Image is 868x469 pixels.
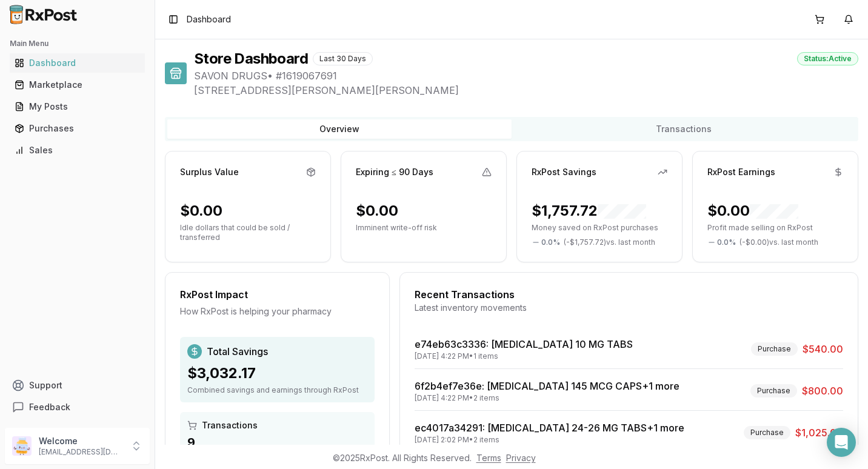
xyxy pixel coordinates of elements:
a: Sales [10,139,145,161]
button: Overview [167,119,512,139]
div: RxPost Earnings [707,166,775,178]
div: Open Intercom Messenger [827,428,856,457]
button: Dashboard [5,53,150,73]
span: $800.00 [802,384,843,398]
a: e74eb63c3336: [MEDICAL_DATA] 10 MG TABS [415,338,633,350]
span: 0.0 % [717,238,736,247]
button: Transactions [512,119,856,139]
span: ( - $1,757.72 ) vs. last month [564,238,655,247]
div: Surplus Value [180,166,239,178]
div: My Posts [15,101,140,113]
span: 0.0 % [541,238,560,247]
button: Purchases [5,119,150,138]
a: My Posts [10,96,145,118]
a: Terms [476,453,501,463]
div: Purchase [750,384,797,397]
nav: breadcrumb [187,13,231,25]
div: 9 [187,434,367,451]
span: $540.00 [803,342,843,356]
div: RxPost Impact [180,287,375,302]
h2: Main Menu [10,39,145,48]
div: Recent Transactions [415,287,843,302]
div: Expiring ≤ 90 Days [356,166,433,178]
button: Support [5,374,150,396]
p: Idle dollars that could be sold / transferred [180,223,316,242]
p: Welcome [39,435,123,447]
div: Latest inventory movements [415,302,843,314]
div: RxPost Savings [532,166,596,178]
div: $0.00 [180,201,222,221]
div: [DATE] 2:02 PM • 2 items [415,435,684,445]
span: Total Savings [207,344,268,359]
button: My Posts [5,97,150,116]
div: Marketplace [15,79,140,91]
a: Privacy [506,453,536,463]
span: SAVON DRUGS • # 1619067691 [194,68,858,83]
span: Feedback [29,401,70,413]
a: Purchases [10,118,145,139]
div: Last 30 Days [313,52,373,65]
h1: Store Dashboard [194,49,308,68]
button: Feedback [5,396,150,418]
span: [STREET_ADDRESS][PERSON_NAME][PERSON_NAME] [194,83,858,98]
a: ec4017a34291: [MEDICAL_DATA] 24-26 MG TABS+1 more [415,422,684,434]
p: [EMAIL_ADDRESS][DOMAIN_NAME] [39,447,123,457]
span: $1,025.00 [795,425,843,440]
div: [DATE] 4:22 PM • 1 items [415,351,633,361]
a: 6f2b4ef7e36e: [MEDICAL_DATA] 145 MCG CAPS+1 more [415,380,679,392]
a: Marketplace [10,74,145,96]
div: $0.00 [356,201,398,221]
button: Marketplace [5,75,150,95]
span: Dashboard [187,13,231,25]
div: How RxPost is helping your pharmacy [180,305,375,318]
div: Purchase [751,342,798,356]
div: Combined savings and earnings through RxPost [187,385,367,395]
button: Sales [5,141,150,160]
span: Transactions [202,419,258,431]
div: [DATE] 4:22 PM • 2 items [415,393,679,403]
div: Purchases [15,122,140,135]
div: $1,757.72 [532,201,646,221]
div: Purchase [744,426,790,439]
p: Imminent write-off risk [356,223,492,233]
div: $3,032.17 [187,364,367,383]
p: Money saved on RxPost purchases [532,223,667,233]
div: Status: Active [797,52,858,65]
div: Sales [15,144,140,156]
img: User avatar [12,436,32,456]
span: ( - $0.00 ) vs. last month [739,238,818,247]
div: Dashboard [15,57,140,69]
div: $0.00 [707,201,798,221]
img: RxPost Logo [5,5,82,24]
a: Dashboard [10,52,145,74]
p: Profit made selling on RxPost [707,223,843,233]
